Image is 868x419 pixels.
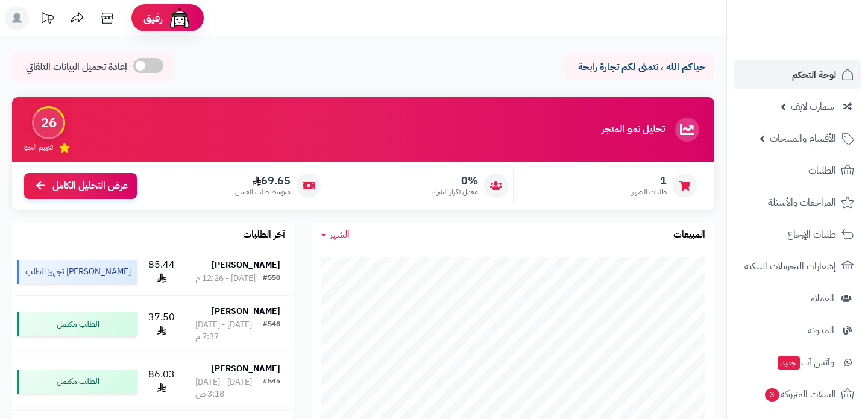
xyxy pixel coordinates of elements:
[195,273,256,285] div: [DATE] - 12:26 م
[768,194,836,211] span: المراجعات والأسئلة
[673,230,705,241] h3: المبيعات
[432,187,478,197] span: معدل تكرار الشراء
[330,227,350,242] span: الشهر
[143,11,163,25] span: رفيق
[770,130,836,147] span: الأقسام والمنتجات
[24,142,53,153] span: تقييم النمو
[734,188,861,217] a: المراجعات والأسئلة
[602,124,665,135] h3: تحليل نمو المتجر
[632,187,667,197] span: طلبات الشهر
[235,174,291,187] span: 69.65
[26,60,127,74] span: إعادة تحميل البيانات التلقائي
[212,362,280,375] strong: [PERSON_NAME]
[142,248,181,295] td: 85.44
[321,228,350,242] a: الشهر
[778,356,800,370] span: جديد
[734,380,861,409] a: السلات المتروكة3
[734,284,861,313] a: العملاء
[52,179,128,193] span: عرض التحليل الكامل
[573,60,705,74] p: حياكم الله ، نتمنى لكم تجارة رابحة
[168,6,192,30] img: ai-face.png
[734,156,861,185] a: الطلبات
[632,174,667,187] span: 1
[776,354,834,371] span: وآتس آب
[24,173,137,199] a: عرض التحليل الكامل
[787,226,836,243] span: طلبات الإرجاع
[142,353,181,410] td: 86.03
[263,273,280,285] div: #550
[432,174,478,187] span: 0%
[734,316,861,345] a: المدونة
[734,348,861,377] a: وآتس آبجديد
[764,386,836,403] span: السلات المتروكة
[744,258,836,275] span: إشعارات التحويلات البنكية
[734,220,861,249] a: طلبات الإرجاع
[263,376,280,400] div: #545
[808,162,836,179] span: الطلبات
[17,260,137,284] div: [PERSON_NAME] تجهيز الطلب
[212,259,280,271] strong: [PERSON_NAME]
[734,252,861,281] a: إشعارات التحويلات البنكية
[235,187,291,197] span: متوسط طلب العميل
[142,296,181,353] td: 37.50
[32,6,62,33] a: تحديثات المنصة
[195,376,263,400] div: [DATE] - [DATE] 3:18 ص
[808,322,834,339] span: المدونة
[734,60,861,89] a: لوحة التحكم
[263,319,280,343] div: #548
[212,305,280,318] strong: [PERSON_NAME]
[17,370,137,394] div: الطلب مكتمل
[243,230,285,241] h3: آخر الطلبات
[811,290,834,307] span: العملاء
[786,9,857,34] img: logo-2.png
[764,388,780,402] span: 3
[792,66,836,83] span: لوحة التحكم
[791,98,834,115] span: سمارت لايف
[195,319,263,343] div: [DATE] - [DATE] 7:37 م
[17,312,137,336] div: الطلب مكتمل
